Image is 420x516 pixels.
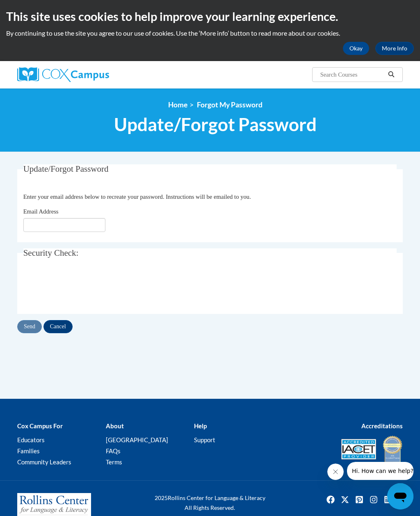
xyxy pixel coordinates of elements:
b: Cox Campus For [17,422,63,430]
button: Okay [343,42,369,55]
img: Instagram icon [367,493,380,506]
a: Educators [17,436,45,443]
a: Pinterest [353,493,366,506]
input: Search Courses [320,70,385,80]
img: LinkedIn icon [381,493,395,506]
b: Help [194,422,207,430]
a: Terms [106,458,122,466]
h2: This site uses cookies to help improve your learning experience. [6,8,414,25]
input: Email [23,218,105,232]
div: Rollins Center for Language & Literacy All Rights Reserved. [144,493,276,513]
span: Update/Forgot Password [114,114,317,135]
b: About [106,422,124,430]
a: Twitter [338,493,352,506]
input: Cancel [43,320,73,333]
a: Support [194,436,215,443]
a: Facebook [324,493,337,506]
span: Security Check: [23,248,79,258]
iframe: Button to launch messaging window [387,483,413,509]
button: Search [385,70,397,80]
img: Facebook icon [324,493,337,506]
iframe: reCAPTCHA [23,272,148,304]
span: Email Address [23,208,59,215]
img: Accredited IACET® Provider [341,439,376,459]
span: 2025 [155,494,168,501]
a: Cox Campus [17,67,137,82]
a: Families [17,447,40,455]
b: Accreditations [361,422,403,430]
iframe: Close message [327,464,344,480]
a: [GEOGRAPHIC_DATA] [106,436,168,443]
iframe: Message from company [347,462,413,480]
img: Cox Campus [17,67,109,82]
p: By continuing to use the site you agree to our use of cookies. Use the ‘More info’ button to read... [6,29,414,38]
a: Linkedin [381,493,395,506]
span: Forgot My Password [197,100,262,109]
span: Update/Forgot Password [23,164,109,174]
a: Community Leaders [17,458,71,466]
a: Home [168,100,187,109]
a: More Info [375,42,414,55]
a: Instagram [367,493,380,506]
a: FAQs [106,447,121,455]
span: Enter your email address below to recreate your password. Instructions will be emailed to you. [23,193,251,200]
img: Twitter icon [338,493,352,506]
img: Pinterest icon [353,493,366,506]
img: IDA® Accredited [382,435,403,464]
